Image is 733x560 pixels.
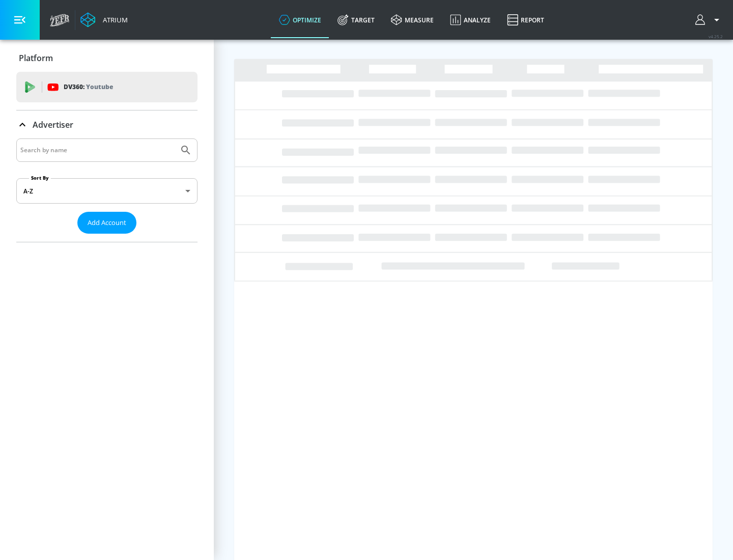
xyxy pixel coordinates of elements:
a: Report [499,2,552,38]
a: measure [383,2,442,38]
button: Add Account [77,212,136,234]
p: Platform [19,52,53,64]
div: Advertiser [16,110,198,139]
div: Platform [16,44,198,72]
a: optimize [271,2,329,38]
a: Atrium [80,12,128,27]
input: Search by name [20,144,175,157]
span: Add Account [88,217,126,229]
div: A-Z [16,178,198,204]
p: DV360: [64,81,113,93]
label: Sort By [29,175,51,181]
p: Youtube [86,81,113,92]
a: Analyze [442,2,499,38]
div: Atrium [99,15,128,24]
div: Advertiser [16,138,198,242]
a: Target [329,2,383,38]
div: DV360: Youtube [16,72,198,102]
p: Advertiser [33,119,73,130]
span: v 4.25.2 [709,34,723,39]
nav: list of Advertiser [16,234,198,242]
